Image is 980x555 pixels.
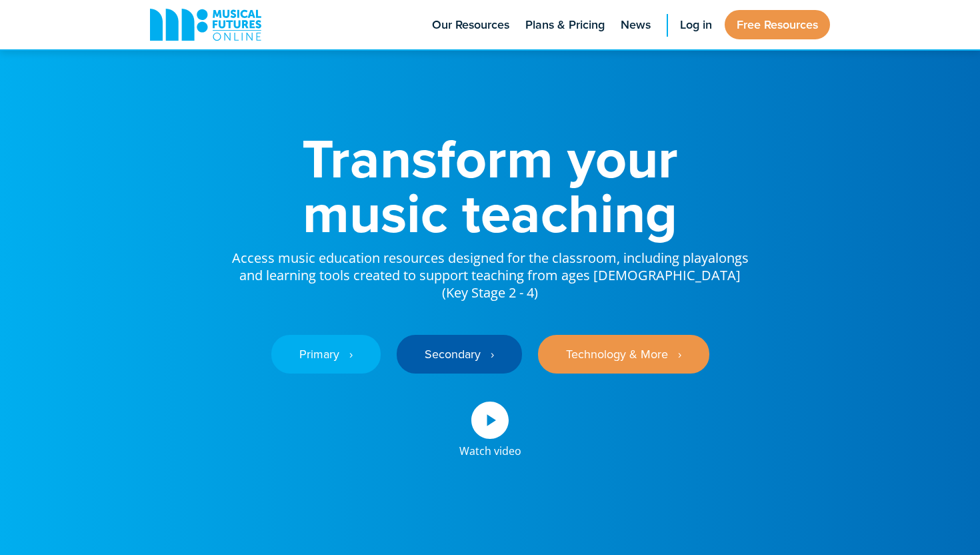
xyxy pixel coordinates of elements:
a: Free Resources [725,10,830,39]
a: Primary ‎‏‏‎ ‎ › [271,335,381,374]
span: Our Resources [432,16,509,34]
a: Technology & More ‎‏‏‎ ‎ › [538,335,709,374]
span: Plans & Pricing [525,16,605,34]
span: Log in [680,16,712,34]
h1: Transform your music teaching [230,131,750,240]
p: Access music education resources designed for the classroom, including playalongs and learning to... [230,240,750,302]
div: Watch video [459,439,521,456]
span: News [621,16,651,34]
a: Secondary ‎‏‏‎ ‎ › [397,335,522,374]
